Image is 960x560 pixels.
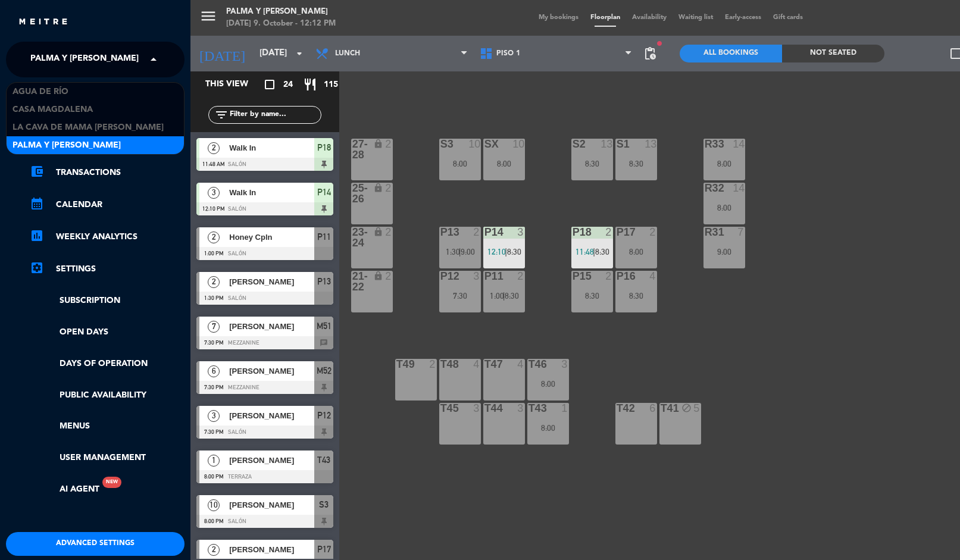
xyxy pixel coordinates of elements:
span: 6 [208,365,220,377]
i: restaurant [303,77,317,92]
span: P13 [317,274,331,289]
i: calendar_month [30,196,44,211]
i: crop_square [262,77,277,92]
span: P12 [317,408,331,423]
a: Days of operation [30,357,185,371]
span: M52 [317,364,332,378]
span: P14 [317,185,331,199]
span: 24 [283,78,293,92]
span: Honey Cpln [229,231,314,243]
a: calendar_monthCalendar [30,198,185,212]
span: 3 [208,187,220,199]
span: 2 [208,231,220,243]
a: assessmentWeekly Analytics [30,230,185,244]
img: MEITRE [18,18,68,27]
span: Agua de río [12,85,68,99]
span: 7 [208,321,220,333]
span: [PERSON_NAME] [229,365,314,377]
span: 115 [324,78,338,92]
span: Palma y [PERSON_NAME] [12,139,121,152]
span: [PERSON_NAME] [229,276,314,288]
i: assessment [30,229,44,243]
span: [PERSON_NAME] [229,320,314,333]
span: Palma y [PERSON_NAME] [30,47,139,72]
a: Open Days [30,326,185,339]
span: Walk In [229,186,314,199]
span: Casa Magdalena [12,103,93,117]
span: S3 [319,498,329,512]
span: 1 [208,455,220,467]
span: P17 [317,542,331,556]
span: P11 [317,230,331,244]
div: New [102,477,121,488]
span: P18 [317,140,331,155]
a: Public availability [30,389,185,402]
span: 2 [208,544,220,556]
button: Advanced settings [6,532,185,556]
a: AI AgentNew [30,483,99,496]
i: filter_list [214,108,229,122]
i: settings_applications [30,261,44,275]
span: T43 [317,453,330,467]
span: La Cava de Mama [PERSON_NAME] [12,121,164,134]
a: User Management [30,451,185,465]
span: 3 [208,410,220,422]
input: Filter by name... [229,108,321,121]
a: Menus [30,420,185,433]
span: [PERSON_NAME] [229,454,314,467]
a: account_balance_walletTransactions [30,165,185,180]
span: 2 [208,276,220,288]
span: [PERSON_NAME] [229,499,314,511]
span: 2 [208,142,220,154]
span: 10 [208,499,220,511]
a: Subscription [30,294,185,308]
a: Settings [30,262,185,276]
span: [PERSON_NAME] [229,409,314,422]
span: Walk In [229,142,314,154]
i: account_balance_wallet [30,164,44,179]
span: M51 [317,319,332,333]
span: [PERSON_NAME] [229,543,314,556]
div: This view [196,77,276,92]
